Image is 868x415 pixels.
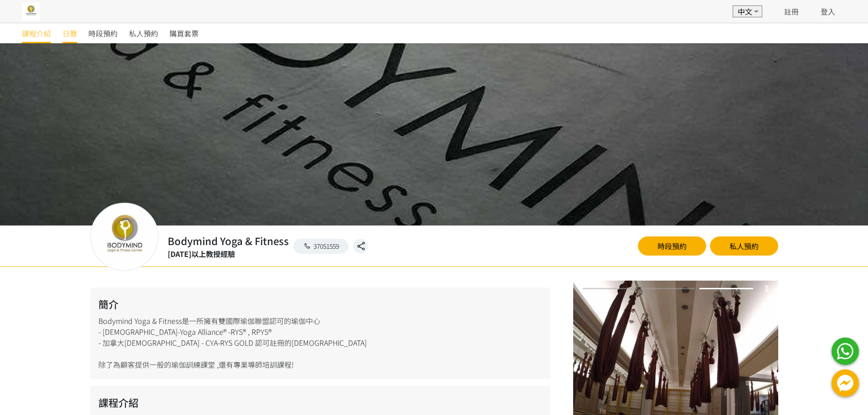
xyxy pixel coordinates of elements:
[129,23,158,43] a: 私人預約
[638,236,706,256] a: 時段預約
[129,28,158,39] span: 私人預約
[98,395,542,410] h2: 課程介紹
[168,233,289,248] h2: Bodymind Yoga & Fitness
[22,28,51,39] span: 課程介紹
[62,28,77,39] span: 日曆
[98,297,542,312] h2: 簡介
[88,23,118,43] a: 時段預約
[784,6,799,17] a: 註冊
[62,23,77,43] a: 日曆
[168,248,289,259] div: [DATE]以上教授經驗
[821,6,835,17] a: 登入
[293,239,349,254] a: 37051559
[710,236,778,256] a: 私人預約
[22,23,51,43] a: 課程介紹
[169,28,199,39] span: 購買套票
[88,28,118,39] span: 時段預約
[169,23,199,43] a: 購買套票
[90,287,550,379] div: Bodymind Yoga & Fitness是一所擁有雙國際瑜伽聯盟認可的瑜伽中心 - [DEMOGRAPHIC_DATA]-Yoga Alliance® -RYS® , RPYS® - 加拿...
[22,2,40,20] img: 2I6SeW5W6eYajyVCbz3oJhiE9WWz8sZcVXnArBrK.jpg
